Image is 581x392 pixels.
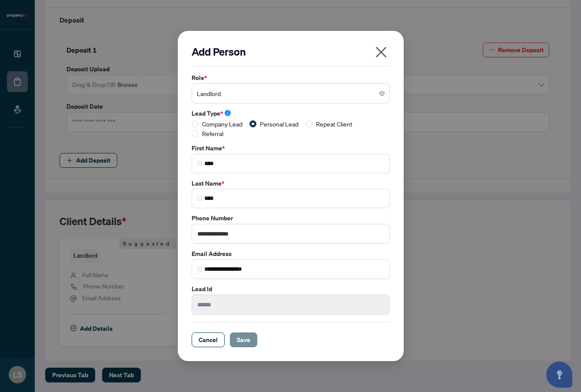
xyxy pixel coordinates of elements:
label: Last Name [192,179,390,188]
span: info-circle [225,110,231,116]
span: Cancel [199,333,218,347]
label: Role [192,73,390,83]
span: close-circle [379,91,385,96]
label: Lead Id [192,284,390,294]
label: Email Address [192,249,390,259]
img: search_icon [197,196,203,201]
img: search_icon [197,161,203,166]
span: Landlord [197,85,385,102]
label: Phone Number [192,213,390,223]
span: Company Lead [199,119,246,129]
span: Personal Lead [256,119,302,129]
label: First Name [192,143,390,153]
button: Save [230,332,257,347]
h2: Add Person [192,45,390,59]
span: Repeat Client [312,119,356,129]
button: Open asap [546,362,572,388]
span: Referral [199,129,227,138]
img: search_icon [197,267,203,272]
span: close [374,45,388,59]
label: Lead Type [192,109,390,118]
span: Save [237,333,250,347]
button: Cancel [192,332,225,347]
